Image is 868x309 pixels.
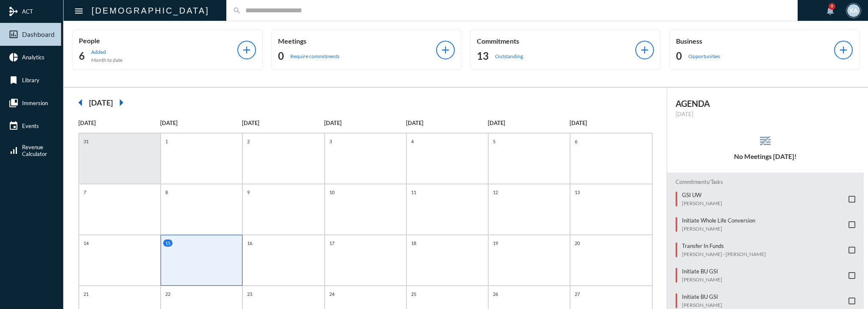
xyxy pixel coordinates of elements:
h2: 6 [79,49,85,63]
span: Events [22,122,39,129]
p: Added [91,49,122,55]
p: 24 [327,290,337,298]
p: Initiate BU GSI [682,268,722,275]
span: ACT [22,8,33,15]
p: Opportunities [688,53,720,59]
p: 11 [409,189,418,196]
p: 2 [245,138,252,145]
span: Analytics [22,54,45,61]
p: 12 [491,189,500,196]
p: 21 [81,290,91,298]
p: Commitments [477,37,635,45]
p: Transfer In Funds [682,242,766,249]
p: [PERSON_NAME] - [PERSON_NAME] [682,251,766,257]
h2: 13 [477,49,489,63]
p: 19 [491,239,500,247]
p: 14 [81,239,91,247]
span: Library [22,77,39,84]
p: 7 [81,189,88,196]
h2: [DEMOGRAPHIC_DATA] [92,4,209,17]
p: [DATE] [570,120,651,126]
p: 22 [163,290,172,298]
span: Dashboard [22,31,55,38]
p: 20 [573,239,582,247]
h2: [DATE] [89,98,113,107]
p: 26 [491,290,500,298]
mat-icon: collections_bookmark [8,98,19,108]
p: 16 [245,239,254,247]
p: 6 [573,138,579,145]
p: GSI UW [682,192,722,198]
p: [PERSON_NAME] [682,276,722,283]
h2: AGENDA [676,98,856,109]
p: [DATE] [78,120,160,126]
h2: 0 [676,49,682,63]
p: [DATE] [324,120,406,126]
p: Outstanding [495,53,523,59]
p: Month to date [91,57,122,63]
mat-icon: add [241,44,253,56]
div: KA [847,4,860,17]
p: 1 [163,138,170,145]
p: 4 [409,138,416,145]
p: [DATE] [488,120,570,126]
mat-icon: notifications [825,6,835,16]
p: [PERSON_NAME] [682,200,722,206]
p: Require commitments [290,53,339,59]
p: 18 [409,239,418,247]
mat-icon: search [233,6,241,15]
mat-icon: arrow_left [72,94,89,111]
p: [PERSON_NAME] [682,225,755,232]
mat-icon: bookmark [8,75,19,85]
span: Immersion [22,100,48,106]
p: 9 [245,189,252,196]
p: 31 [81,138,91,145]
p: 15 [163,239,172,247]
mat-icon: add [440,44,451,56]
p: [DATE] [406,120,488,126]
p: 5 [491,138,498,145]
p: 3 [327,138,334,145]
button: Toggle sidenav [70,2,87,19]
p: [DATE] [242,120,324,126]
h5: No Meetings [DATE]! [667,153,864,160]
mat-icon: insert_chart_outlined [8,29,19,39]
p: Initiate BU GSI [682,293,722,300]
p: 13 [573,189,582,196]
mat-icon: mediation [8,6,19,17]
mat-icon: add [639,44,651,56]
h2: Commitments/Tasks [676,179,856,185]
mat-icon: signal_cellular_alt [8,145,19,156]
p: Business [676,37,835,45]
mat-icon: Side nav toggle icon [74,6,84,16]
p: 10 [327,189,337,196]
h2: 0 [278,49,284,63]
p: 23 [245,290,254,298]
mat-icon: add [837,44,849,56]
mat-icon: pie_chart [8,52,19,62]
p: [DATE] [676,111,856,117]
p: 25 [409,290,418,298]
p: Meetings [278,37,437,45]
mat-icon: arrow_right [113,94,130,111]
mat-icon: reorder [758,134,772,148]
p: People [79,36,237,45]
div: 9 [829,3,835,10]
p: [PERSON_NAME] [682,302,722,308]
p: 17 [327,239,337,247]
p: Initiate Whole Life Conversion [682,217,755,224]
span: Revenue Calculator [22,144,47,157]
p: 8 [163,189,170,196]
mat-icon: event [8,121,19,131]
p: 27 [573,290,582,298]
p: [DATE] [160,120,242,126]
